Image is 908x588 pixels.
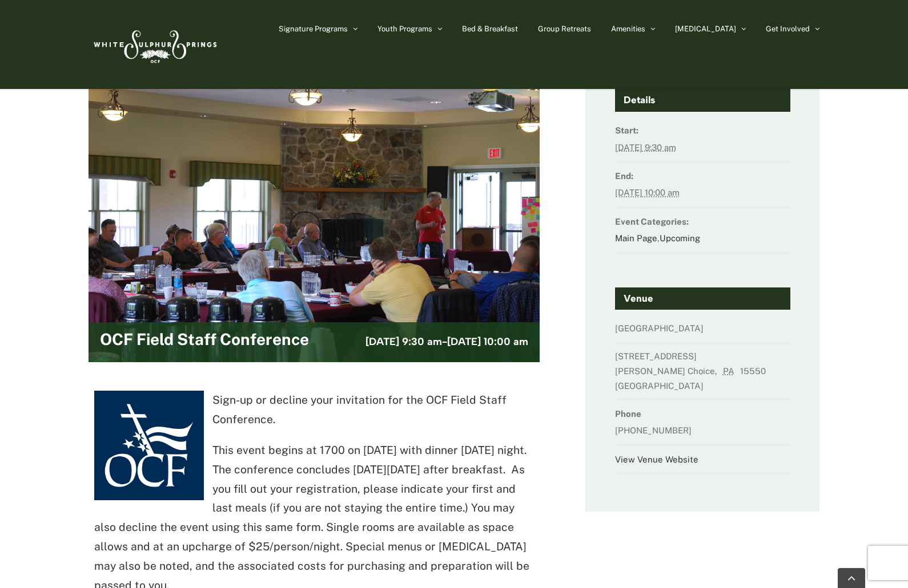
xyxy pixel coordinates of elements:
img: White Sulphur Springs Logo [89,18,220,71]
p: Sign-up or decline your invitation for the OCF Field Staff Conference. [94,391,534,429]
h2: OCF Field Staff Conference [100,331,309,354]
dt: End: [615,168,790,184]
span: Group Retreats [538,25,591,33]
span: 15550 [740,366,769,376]
h4: Venue [615,287,790,310]
span: Amenities [611,25,645,33]
dt: Start: [615,122,790,139]
span: [GEOGRAPHIC_DATA] [615,381,707,391]
span: [DATE] 10:00 am [447,335,528,348]
abbr: 2025-10-26 [615,143,676,152]
span: [PERSON_NAME] Choice [615,366,715,376]
dd: [PHONE_NUMBER] [615,422,790,445]
h4: Details [615,89,790,112]
span: Get Involved [766,25,810,33]
span: [STREET_ADDRESS] [615,351,697,361]
dd: , [615,230,790,253]
a: Main Page [615,233,657,243]
span: Bed & Breakfast [462,25,518,33]
span: Youth Programs [377,25,432,33]
a: Upcoming [660,233,700,243]
h3: - [365,334,528,350]
abbr: 2025-10-30 [615,188,680,197]
span: , [715,366,721,376]
abbr: Pennsylvania [723,366,738,376]
span: [DATE] 9:30 am [365,335,442,348]
dt: Phone [615,405,790,422]
dt: Event Categories: [615,213,790,230]
dd: [GEOGRAPHIC_DATA] [615,320,790,343]
span: [MEDICAL_DATA] [675,25,736,33]
span: Signature Programs [279,25,348,33]
a: View Venue Website [615,455,698,464]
